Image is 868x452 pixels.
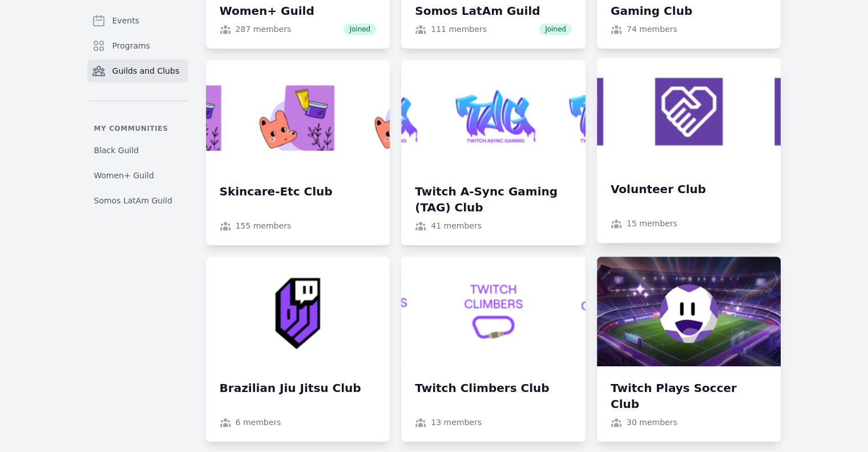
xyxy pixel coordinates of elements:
[87,190,188,211] a: Somos LatAm Guild
[87,34,188,57] a: Programs
[87,165,188,186] a: Women+ Guild
[87,9,188,211] nav: Sidebar
[94,145,139,156] span: Black Guild
[112,65,180,77] span: Guilds and Clubs
[112,15,139,26] span: Events
[87,140,188,161] a: Black Guild
[87,124,188,133] p: My communities
[87,59,188,82] a: Guilds and Clubs
[87,9,188,32] a: Events
[112,40,150,51] span: Programs
[94,170,154,181] span: Women+ Guild
[94,195,172,206] span: Somos LatAm Guild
